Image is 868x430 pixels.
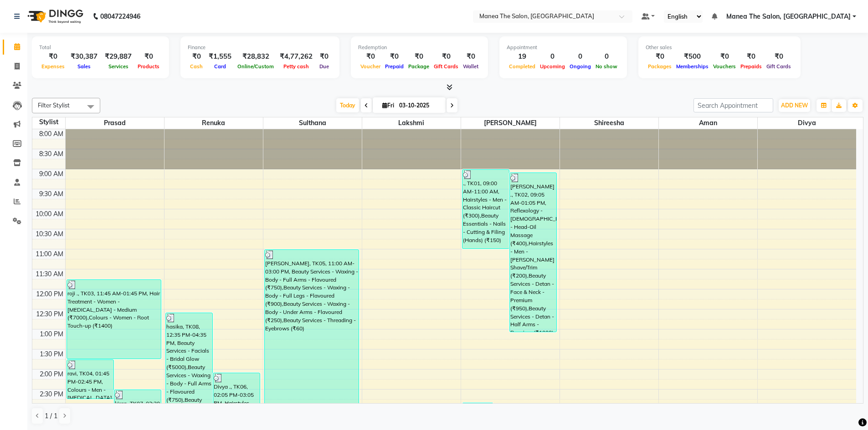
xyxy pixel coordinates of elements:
[263,117,362,129] span: Sulthana
[431,51,461,62] div: ₹0
[66,117,164,129] span: Prasad
[593,51,620,62] div: 0
[188,44,332,51] div: Finance
[646,63,674,70] span: Packages
[567,51,593,62] div: 0
[738,63,764,70] span: Prepaids
[188,51,205,62] div: ₹0
[738,51,764,62] div: ₹0
[38,329,65,339] div: 1:00 PM
[316,51,332,62] div: ₹0
[37,149,65,159] div: 8:30 AM
[593,63,620,70] span: No show
[34,229,65,239] div: 10:30 AM
[461,63,481,70] span: Wallet
[406,63,431,70] span: Package
[781,102,808,109] span: ADD NEW
[67,51,101,62] div: ₹30,387
[39,44,162,51] div: Total
[23,4,86,29] img: logo
[38,349,65,359] div: 1:30 PM
[764,63,793,70] span: Gift Cards
[674,63,711,70] span: Memberships
[205,51,235,62] div: ₹1,555
[358,44,481,51] div: Redemption
[711,63,738,70] span: Vouchers
[67,360,113,399] div: ravi, TK04, 01:45 PM-02:45 PM, Colours - Men - [MEDICAL_DATA] Free (₹1100)
[507,51,538,62] div: 19
[396,99,442,112] input: 2025-10-03
[674,51,711,62] div: ₹500
[567,63,593,70] span: Ongoing
[461,117,560,129] span: [PERSON_NAME]
[646,51,674,62] div: ₹0
[560,117,658,129] span: shireesha
[39,51,67,62] div: ₹0
[726,12,851,21] span: Manea The Salon, [GEOGRAPHIC_DATA]
[646,44,793,51] div: Other sales
[34,249,65,259] div: 11:00 AM
[358,63,383,70] span: Voucher
[38,101,70,109] span: Filter Stylist
[693,98,773,112] input: Search Appointment
[235,63,276,70] span: Online/Custom
[659,117,757,129] span: Aman
[779,99,810,112] button: ADD NEW
[265,250,359,409] div: [PERSON_NAME], TK05, 11:00 AM-03:00 PM, Beauty Services - Waxing - Body - Full Arms - Flavoured (...
[362,117,461,129] span: Lakshmi
[38,369,65,379] div: 2:00 PM
[37,169,65,179] div: 9:00 AM
[34,309,65,319] div: 12:30 PM
[188,63,205,70] span: Cash
[45,411,57,421] span: 1 / 1
[510,173,556,332] div: [PERSON_NAME] ., TK02, 09:05 AM-01:05 PM, Reflexology - [DEMOGRAPHIC_DATA] - Head-Oil Massage (₹4...
[32,117,65,127] div: Stylist
[281,63,311,70] span: Petty cash
[213,373,260,412] div: Divya ., TK06, 02:05 PM-03:05 PM, Hairstyles - Women - Blowdry Curls (₹650)
[276,51,316,62] div: ₹4,77,262
[38,390,65,399] div: 2:30 PM
[336,98,359,112] span: Today
[461,51,481,62] div: ₹0
[212,63,228,70] span: Card
[135,51,162,62] div: ₹0
[75,63,93,70] span: Sales
[406,51,431,62] div: ₹0
[383,51,406,62] div: ₹0
[462,170,509,248] div: ., TK01, 09:00 AM-11:00 AM, Hairstyles - Men - Classic Haircut (₹300),Beauty Essentials - Nails -...
[507,63,538,70] span: Completed
[114,390,161,429] div: kiran, TK07, 02:30 PM-03:30 PM, Hairstyles - Men - [PERSON_NAME] Shave/Trim (₹200)
[37,129,65,139] div: 8:00 AM
[39,63,67,70] span: Expenses
[764,51,793,62] div: ₹0
[34,209,65,219] div: 10:00 AM
[37,189,65,199] div: 9:30 AM
[100,4,140,29] b: 08047224946
[383,63,406,70] span: Prepaid
[358,51,383,62] div: ₹0
[67,280,161,359] div: roji ., TK03, 11:45 AM-01:45 PM, Hair Treatment - Women - [MEDICAL_DATA] - Medium (₹7000),Colours...
[164,117,263,129] span: Renuka
[431,63,461,70] span: Gift Cards
[538,63,567,70] span: Upcoming
[507,44,620,51] div: Appointment
[758,117,857,129] span: Divya
[538,51,567,62] div: 0
[380,102,396,109] span: Fri
[235,51,276,62] div: ₹28,832
[34,269,65,279] div: 11:30 AM
[317,63,331,70] span: Due
[106,63,131,70] span: Services
[101,51,135,62] div: ₹29,887
[135,63,162,70] span: Products
[711,51,738,62] div: ₹0
[34,289,65,299] div: 12:00 PM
